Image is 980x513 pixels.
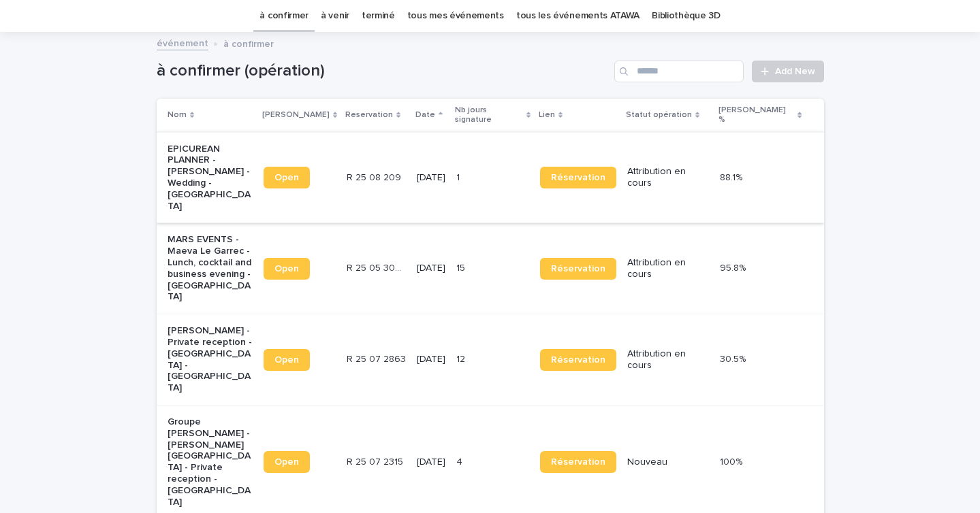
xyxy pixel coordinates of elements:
[752,61,823,82] a: Add New
[627,457,709,468] p: Nouveau
[417,457,445,468] p: [DATE]
[157,35,208,50] a: événement
[551,264,605,274] span: Réservation
[551,355,605,365] span: Réservation
[223,35,274,50] p: à confirmer
[264,167,310,188] a: Open
[540,451,616,473] a: Réservation
[455,103,523,128] p: Nb jours signature
[456,260,468,274] p: 15
[157,132,824,223] tr: EPICUREAN PLANNER - [PERSON_NAME] - Wedding - [GEOGRAPHIC_DATA]OpenR 25 08 209R 25 08 209 [DATE]1...
[262,107,330,122] p: [PERSON_NAME]
[168,325,253,394] p: [PERSON_NAME] - Private reception - [GEOGRAPHIC_DATA] - [GEOGRAPHIC_DATA]
[168,234,253,303] p: MARS EVENTS - Maeva Le Garrec - Lunch, cocktail and business evening - [GEOGRAPHIC_DATA]
[274,173,299,182] span: Open
[274,457,299,467] span: Open
[551,173,605,182] span: Réservation
[168,416,253,508] p: Groupe [PERSON_NAME] - [PERSON_NAME][GEOGRAPHIC_DATA] - Private reception - [GEOGRAPHIC_DATA]
[415,107,435,122] p: Date
[347,169,404,184] p: R 25 08 209
[157,223,824,314] tr: MARS EVENTS - Maeva Le Garrec - Lunch, cocktail and business evening - [GEOGRAPHIC_DATA]OpenR 25 ...
[540,167,616,188] a: Réservation
[540,258,616,280] a: Réservation
[720,351,748,365] p: 30.5%
[540,349,616,371] a: Réservation
[614,61,744,82] input: Search
[417,354,445,365] p: [DATE]
[347,260,409,274] p: R 25 05 3098
[456,169,462,184] p: 1
[720,260,748,274] p: 95.8%
[347,351,409,365] p: R 25 07 2863
[157,61,610,81] h1: à confirmer (opération)
[627,166,709,189] p: Attribution en cours
[718,103,794,128] p: [PERSON_NAME] %
[627,348,709,371] p: Attribution en cours
[456,454,465,468] p: 4
[551,457,605,467] span: Réservation
[720,454,745,468] p: 100%
[627,257,709,280] p: Attribution en cours
[417,172,445,184] p: [DATE]
[347,454,406,468] p: R 25 07 2315
[264,349,310,371] a: Open
[456,351,468,365] p: 12
[264,451,310,473] a: Open
[345,107,393,122] p: Reservation
[168,107,187,122] p: Nom
[417,263,445,274] p: [DATE]
[539,107,555,122] p: Lien
[157,314,824,406] tr: [PERSON_NAME] - Private reception - [GEOGRAPHIC_DATA] - [GEOGRAPHIC_DATA]OpenR 25 07 2863R 25 07 ...
[274,355,299,365] span: Open
[720,169,745,184] p: 88.1%
[264,258,310,280] a: Open
[274,264,299,274] span: Open
[168,144,253,212] p: EPICUREAN PLANNER - [PERSON_NAME] - Wedding - [GEOGRAPHIC_DATA]
[775,67,815,76] span: Add New
[626,107,692,122] p: Statut opération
